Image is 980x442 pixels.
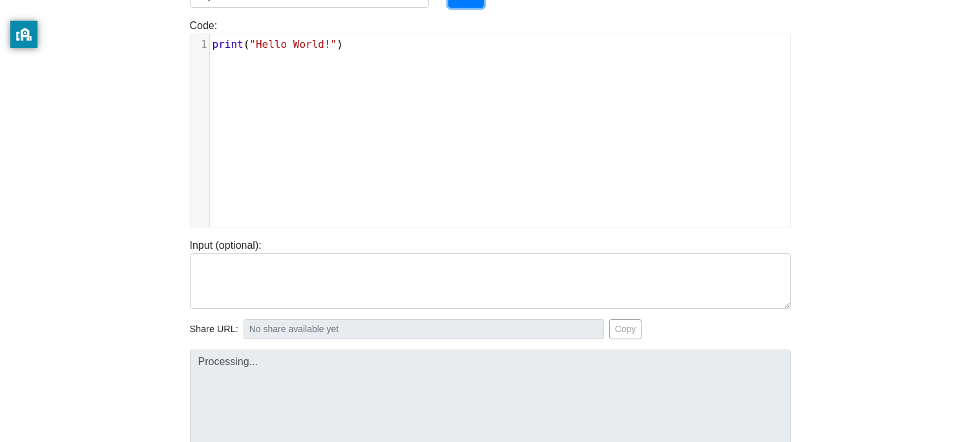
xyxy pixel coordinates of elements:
[609,319,642,339] button: Copy
[244,319,604,339] input: No share available yet
[249,38,337,50] span: "Hello World!"
[191,37,209,52] div: 1
[213,38,244,50] span: print
[190,322,238,337] span: Share URL:
[180,18,800,227] div: Code:
[213,38,343,50] span: ( )
[180,238,800,309] div: Input (optional):
[10,21,37,48] button: privacy banner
